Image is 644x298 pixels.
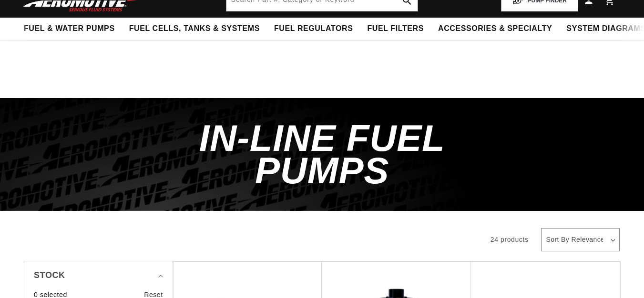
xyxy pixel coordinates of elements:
summary: Fuel & Water Pumps [17,18,122,40]
summary: Fuel Cells, Tanks & Systems [122,18,267,40]
span: Fuel Cells, Tanks & Systems [129,24,260,34]
span: Accessories & Specialty [438,24,552,34]
summary: Accessories & Specialty [431,18,559,40]
span: Fuel Regulators [274,24,353,34]
summary: Fuel Regulators [267,18,360,40]
span: Fuel & Water Pumps [24,24,115,34]
span: Fuel Filters [367,24,424,34]
span: In-Line Fuel Pumps [199,117,445,191]
span: 24 products [491,236,529,243]
span: Stock [34,268,65,282]
summary: Stock (0 selected) [34,261,163,289]
summary: Fuel Filters [360,18,431,40]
